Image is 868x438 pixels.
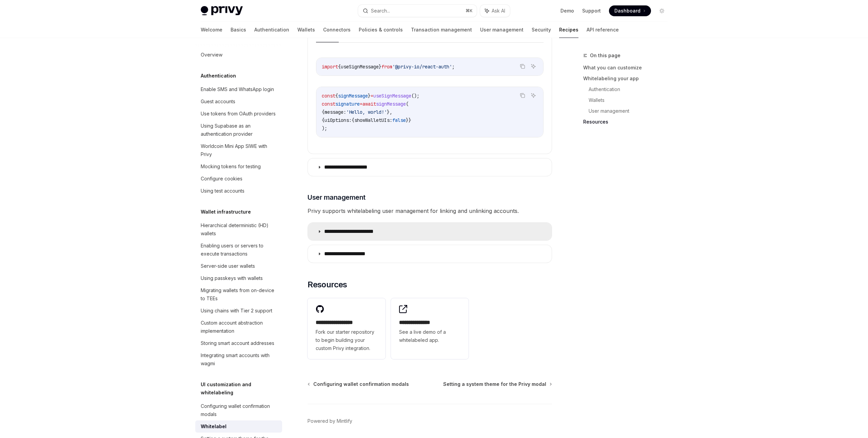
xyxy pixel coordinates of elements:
[308,206,552,216] span: Privy supports whitelabeling user management for linking and unlinking accounts.
[373,93,411,99] span: useSignMessage
[480,5,510,17] button: Ask AI
[443,381,551,388] a: Setting a system theme for the Privy modal
[518,91,527,100] button: Copy the contents from the code block
[195,49,282,61] a: Overview
[201,110,276,118] div: Use tokens from OAuth providers
[201,122,278,138] div: Using Supabase as an authentication provider
[201,402,278,418] div: Configuring wallet confirmation modals
[201,85,274,93] div: Enable SMS and WhatsApp login
[195,284,282,305] a: Migrating wallets from on-device to TEEs
[308,381,409,388] a: Configuring wallet confirmation modals
[195,240,282,260] a: Enabling users or servers to execute transactions
[518,62,527,71] button: Copy the contents from the code block
[201,162,261,171] div: Mocking tokens for testing
[466,8,473,14] span: ⌘ K
[201,242,278,258] div: Enabling users or servers to execute transactions
[583,116,673,127] a: Resources
[201,286,278,303] div: Migrating wallets from on-device to TEEs
[322,125,327,131] span: );
[322,101,335,107] span: const
[195,219,282,240] a: Hierarchical deterministic (HD) wallets
[590,51,620,60] span: On this page
[201,6,243,16] img: light logo
[392,64,452,70] span: '@privy-io/react-auth'
[352,117,354,123] span: {
[560,7,574,14] a: Demo
[195,400,282,420] a: Configuring wallet confirmation modals
[532,22,551,38] a: Security
[589,84,673,95] a: Authentication
[195,260,282,272] a: Server-side user wallets
[313,381,409,388] span: Configuring wallet confirmation modals
[360,101,362,107] span: =
[443,381,546,388] span: Setting a system theme for the Privy modal
[354,117,392,123] span: showWalletUIs:
[195,160,282,173] a: Mocking tokens for testing
[201,142,278,158] div: Worldcoin Mini App SIWE with Privy
[589,106,673,116] a: User management
[323,22,351,38] a: Connectors
[559,22,578,38] a: Recipes
[346,109,387,115] span: 'Hello, world!'
[201,97,235,106] div: Guest accounts
[308,279,347,290] span: Resources
[582,7,601,14] a: Support
[231,22,246,38] a: Basics
[583,62,673,73] a: What you can customize
[201,319,278,335] div: Custom account abstraction implementation
[322,117,324,123] span: {
[195,108,282,120] a: Use tokens from OAuth providers
[338,93,368,99] span: signMessage
[201,351,278,368] div: Integrating smart accounts with wagmi
[201,208,251,216] h5: Wallet infrastructure
[379,64,381,70] span: }
[201,221,278,238] div: Hierarchical deterministic (HD) wallets
[201,380,282,397] h5: UI customization and whitelabeling
[195,272,282,284] a: Using passkeys with wallets
[308,418,352,424] a: Powered by Mintlify
[411,22,472,38] a: Transaction management
[406,101,409,107] span: (
[371,93,373,99] span: =
[452,64,455,70] span: ;
[387,109,392,115] span: },
[195,120,282,140] a: Using Supabase as an authentication provider
[201,51,222,59] div: Overview
[324,117,352,123] span: uiOptions:
[195,83,282,95] a: Enable SMS and WhatsApp login
[341,64,379,70] span: useSignMessage
[583,73,673,84] a: Whitelabeling your app
[609,5,651,16] a: Dashboard
[195,337,282,349] a: Storing smart account addresses
[195,95,282,108] a: Guest accounts
[201,22,222,38] a: Welcome
[324,109,346,115] span: message:
[308,298,386,359] a: **** **** **** ***Fork our starter repository to begin building your custom Privy integration.
[335,93,338,99] span: {
[308,193,366,202] span: User management
[201,187,244,195] div: Using test accounts
[195,140,282,160] a: Worldcoin Mini App SIWE with Privy
[368,93,371,99] span: }
[492,7,505,14] span: Ask AI
[362,101,376,107] span: await
[529,91,538,100] button: Ask AI
[376,101,406,107] span: signMessage
[201,422,226,431] div: Whitelabel
[322,93,335,99] span: const
[399,328,461,344] span: See a live demo of a whitelabeled app.
[201,307,272,315] div: Using chains with Tier 2 support
[411,93,419,99] span: ();
[587,22,619,38] a: API reference
[195,185,282,197] a: Using test accounts
[335,101,360,107] span: signature
[392,117,406,123] span: false
[656,5,667,16] button: Toggle dark mode
[195,420,282,433] a: Whitelabel
[201,175,242,183] div: Configure cookies
[358,5,477,17] button: Search...⌘K
[371,7,390,15] div: Search...
[322,64,338,70] span: import
[480,22,524,38] a: User management
[201,274,263,282] div: Using passkeys with wallets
